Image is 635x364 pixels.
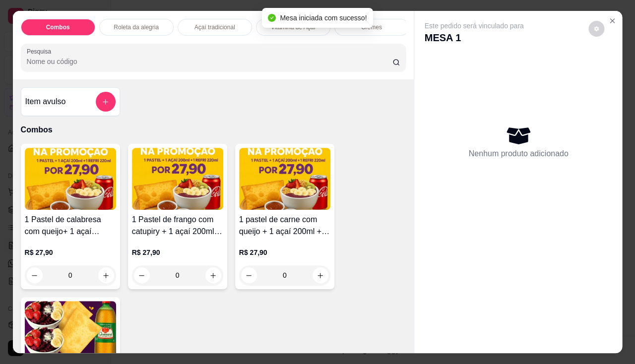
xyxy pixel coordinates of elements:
h4: 1 pastel de carne com queijo + 1 açaí 200ml + 1 refri lata 220ml [239,214,330,238]
h4: Item avulso [25,96,65,108]
img: product-image [131,148,223,210]
span: Mesa iniciada com sucesso! [280,14,367,22]
img: product-image [24,301,116,363]
p: Combos [20,124,406,136]
img: product-image [239,148,330,210]
button: add-separate-item [95,92,115,112]
span: check-circle [268,14,276,22]
p: Açaí tradicional [194,23,235,31]
p: Combos [46,23,69,31]
label: Pesquisa [26,47,54,56]
p: Nenhum produto adicionado [469,148,569,160]
input: Pesquisa [26,57,392,66]
p: R$ 27,90 [239,247,330,257]
p: Roleta da alegria [114,23,159,31]
p: MESA 1 [424,31,523,45]
img: product-image [24,148,116,210]
button: Close [605,13,621,29]
h4: 1 Pastel de frango com catupiry + 1 açaí 200ml + 1 refri lata 220ml [131,214,223,238]
h4: 1 Pastel de calabresa com queijo+ 1 açaí 200ml+ 1 refri lata 220ml [24,214,116,238]
p: Este pedido será vinculado para [424,21,523,31]
p: R$ 27,90 [24,247,116,257]
p: Cremes [361,23,382,31]
p: R$ 27,90 [131,247,223,257]
button: decrease-product-quantity [589,21,605,37]
p: Vitamina de Açaí [271,23,316,31]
